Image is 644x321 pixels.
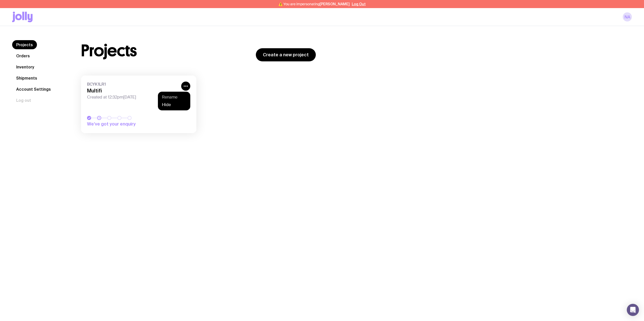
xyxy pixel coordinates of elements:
[627,304,639,316] div: Open Intercom Messenger
[81,43,137,59] h1: Projects
[12,73,41,83] a: Shipments
[12,85,55,94] a: Account Settings
[162,102,186,107] button: Hide
[87,95,178,100] span: Created at 12:32pm[DATE]
[12,62,38,71] a: Inventory
[87,88,178,94] h3: Multifi
[87,82,178,87] span: BCYK1LR1
[87,121,158,127] span: We’ve got your enquiry
[12,40,37,49] a: Projects
[12,51,34,60] a: Orders
[352,2,366,6] button: Log Out
[81,76,196,133] a: BCYK1LR1MultifiCreated at 12:32pm[DATE]We’ve got your enquiry
[256,48,316,61] a: Create a new project
[623,12,632,21] a: NA
[12,96,35,105] button: Log out
[162,95,186,100] button: Rename
[278,2,350,6] span: ⚠️ You are impersonating
[320,2,350,6] span: [PERSON_NAME]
